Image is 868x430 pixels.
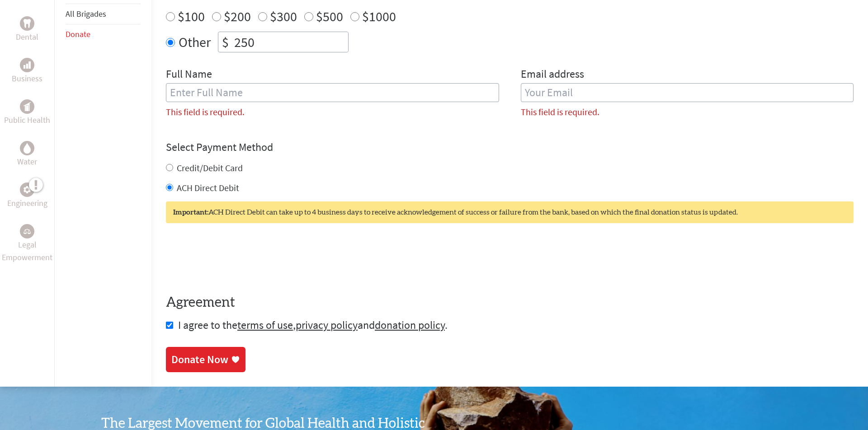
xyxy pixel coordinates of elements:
[7,197,47,210] p: Engineering
[66,4,141,24] li: All Brigades
[2,224,52,264] a: Legal EmpowermentLegal Empowerment
[362,8,396,25] label: $1000
[521,83,854,102] input: Your Email
[177,162,243,173] label: Credit/Debit Card
[270,8,297,25] label: $300
[17,155,37,168] p: Water
[218,32,232,52] div: $
[173,209,208,216] strong: Important:
[166,83,499,102] input: Enter Full Name
[316,8,343,25] label: $500
[375,318,445,332] a: donation policy
[66,24,141,44] li: Donate
[177,182,239,193] label: ACH Direct Debit
[166,106,245,118] label: This field is required.
[16,16,38,43] a: DentalDental
[521,67,584,83] label: Email address
[17,141,37,168] a: WaterWater
[24,102,31,111] img: Public Health
[24,61,31,69] img: Business
[20,182,34,197] div: Engineering
[20,16,34,31] div: Dental
[4,114,50,126] p: Public Health
[166,67,212,83] label: Full Name
[179,32,211,52] label: Other
[166,140,854,154] h4: Select Payment Method
[20,58,34,72] div: Business
[237,318,293,332] a: terms of use
[232,32,348,52] input: Enter Amount
[166,201,854,223] div: ACH Direct Debit can take up to 4 business days to receive acknowledgement of success or failure ...
[24,143,31,154] img: Water
[2,238,52,264] p: Legal Empowerment
[296,318,358,332] a: privacy policy
[24,229,31,234] img: Legal Empowerment
[4,99,50,126] a: Public HealthPublic Health
[20,99,34,114] div: Public Health
[166,241,303,276] iframe: reCAPTCHA
[66,29,90,39] a: Donate
[24,186,31,193] img: Engineering
[12,58,42,85] a: BusinessBusiness
[521,106,599,118] label: This field is required.
[20,224,34,238] div: Legal Empowerment
[66,9,106,19] a: All Brigades
[178,8,205,25] label: $100
[166,347,245,372] a: Donate Now
[171,352,228,367] div: Donate Now
[24,19,31,28] img: Dental
[178,318,448,332] span: I agree to the , and .
[7,182,47,210] a: EngineeringEngineering
[224,8,251,25] label: $200
[16,31,38,43] p: Dental
[12,72,42,85] p: Business
[20,141,34,155] div: Water
[166,294,854,311] h4: Agreement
